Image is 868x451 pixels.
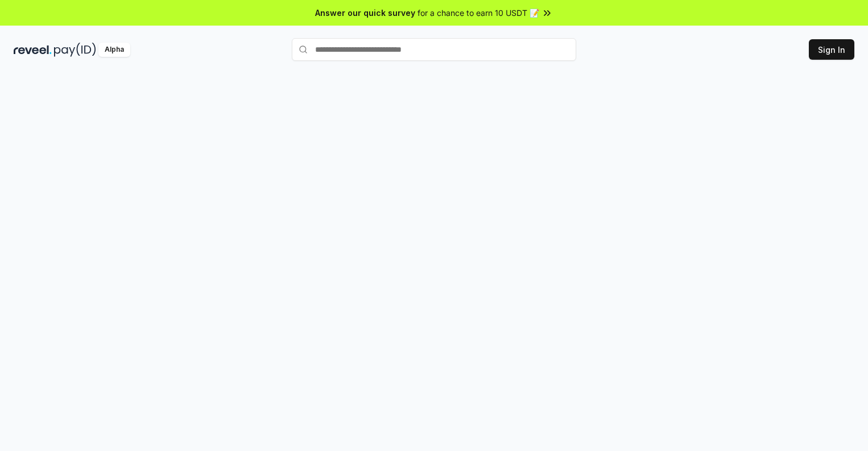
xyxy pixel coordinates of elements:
[98,43,130,57] div: Alpha
[418,7,539,19] span: for a chance to earn 10 USDT 📝
[315,7,415,19] span: Answer our quick survey
[809,39,854,60] button: Sign In
[14,43,52,57] img: reveel_dark
[54,43,96,57] img: pay_id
